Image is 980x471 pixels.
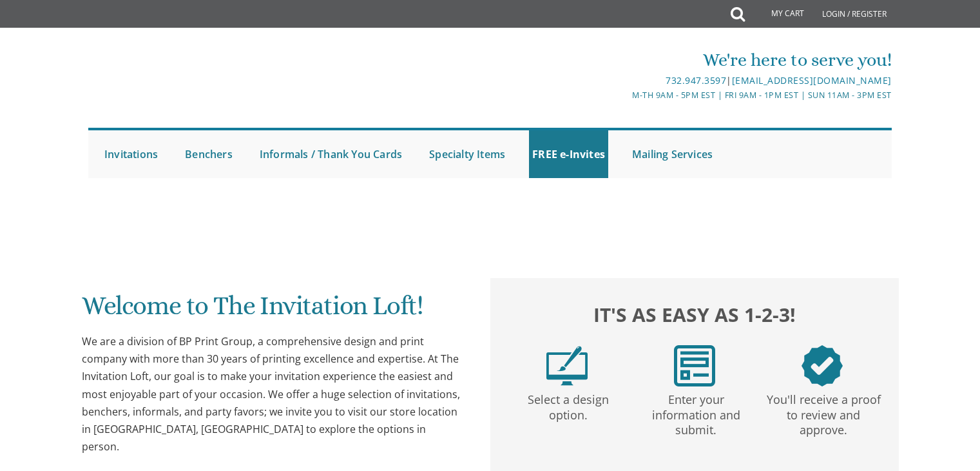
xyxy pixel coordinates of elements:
a: FREE e-Invites [529,130,608,178]
img: step3.png [802,345,843,386]
p: Select a design option. [507,386,629,423]
a: Benchers [182,130,236,178]
a: Informals / Thank You Cards [256,130,405,178]
p: Enter your information and submit. [635,386,757,438]
p: You'll receive a proof to review and approve. [762,386,885,438]
a: 732.947.3597 [666,74,726,86]
div: We're here to serve you! [357,47,892,73]
a: My Cart [744,1,813,27]
div: We are a division of BP Print Group, a comprehensive design and print company with more than 30 y... [82,333,465,456]
a: Invitations [101,130,161,178]
div: | [357,73,892,88]
div: M-Th 9am - 5pm EST | Fri 9am - 1pm EST | Sun 11am - 3pm EST [357,88,892,102]
img: step1.png [546,345,588,386]
img: step2.png [674,345,715,386]
a: Specialty Items [426,130,508,178]
a: [EMAIL_ADDRESS][DOMAIN_NAME] [732,74,892,86]
h1: Welcome to The Invitation Loft! [82,292,465,330]
h2: It's as easy as 1-2-3! [503,300,886,329]
a: Mailing Services [629,130,716,178]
